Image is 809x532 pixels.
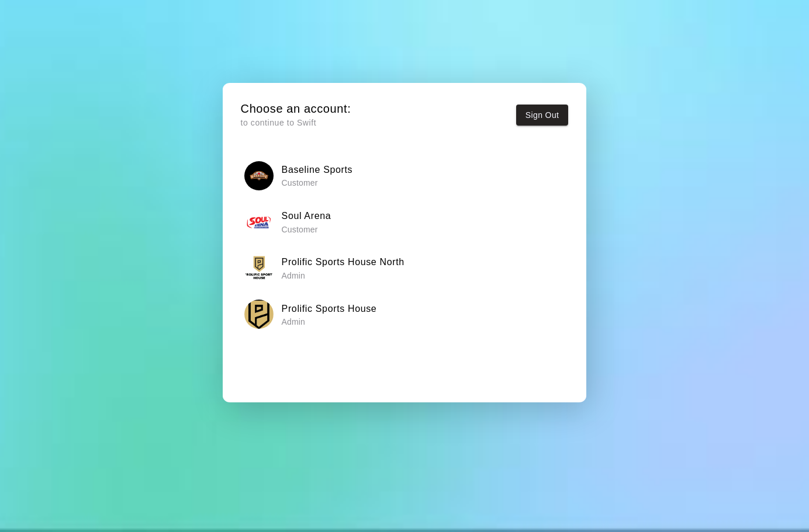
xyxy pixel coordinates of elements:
h6: Baseline Sports [282,162,353,178]
button: Sign Out [516,105,569,126]
p: Customer [282,224,331,235]
p: Admin [282,316,377,328]
p: Admin [282,270,404,281]
h6: Prolific Sports House North [282,255,404,270]
button: Prolific Sports HouseProlific Sports House Admin [241,296,569,333]
button: Prolific Sports House NorthProlific Sports House North Admin [241,250,569,287]
img: Prolific Sports House North [244,253,274,283]
img: Baseline Sports [244,161,274,190]
img: Soul Arena [244,207,274,237]
p: Customer [282,177,353,189]
h6: Prolific Sports House [282,301,377,317]
img: Prolific Sports House [244,300,274,329]
p: to continue to Swift [241,117,351,129]
button: Baseline SportsBaseline Sports Customer [241,157,569,194]
button: Soul ArenaSoul Arena Customer [241,203,569,240]
h5: Choose an account: [241,101,351,117]
h6: Soul Arena [282,208,331,224]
